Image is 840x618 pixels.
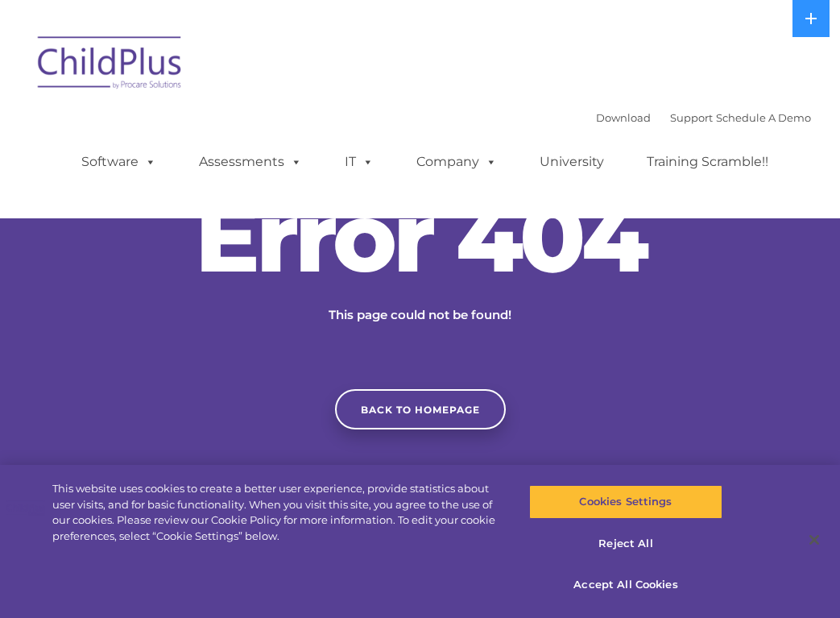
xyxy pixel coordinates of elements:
[335,389,506,429] a: Back to homepage
[523,146,620,178] a: University
[30,25,191,106] img: ChildPlus by Procare Solutions
[670,111,713,124] a: Support
[179,189,662,285] h2: Error 404
[400,146,513,178] a: Company
[716,111,811,124] a: Schedule A Demo
[183,146,318,178] a: Assessments
[529,527,722,561] button: Reject All
[631,146,784,178] a: Training Scramble!!
[596,111,811,124] font: |
[797,522,832,558] button: Close
[596,111,651,124] a: Download
[251,305,590,325] p: This page could not be found!
[65,146,172,178] a: Software
[529,568,722,602] button: Accept All Cookies
[52,481,504,544] div: This website uses cookies to create a better user experience, provide statistics about user visit...
[329,146,390,178] a: IT
[529,485,722,519] button: Cookies Settings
